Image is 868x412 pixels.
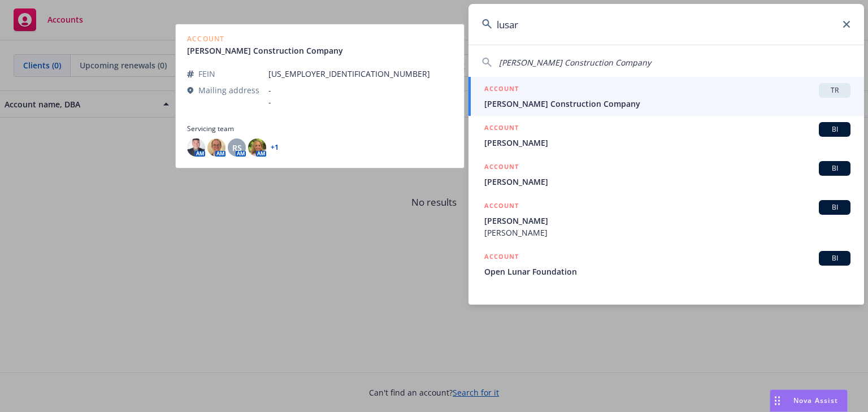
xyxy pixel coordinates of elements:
h5: ACCOUNT [484,122,519,136]
span: [PERSON_NAME] [484,176,850,188]
button: Nova Assist [770,389,848,412]
a: ACCOUNTBI[PERSON_NAME][PERSON_NAME] [468,194,864,245]
span: BI [823,202,846,212]
span: Nova Assist [793,396,838,405]
a: ACCOUNTBIOpen Lunar Foundation [468,245,864,284]
span: [PERSON_NAME] Construction Company [499,57,651,68]
h5: ACCOUNT [484,83,519,97]
a: ACCOUNTBI[PERSON_NAME] [468,116,864,155]
h5: ACCOUNT [484,251,519,264]
span: TR [823,85,846,96]
a: ACCOUNTBI[PERSON_NAME] [468,155,864,194]
span: BI [823,124,846,135]
span: BI [823,253,846,263]
input: Search... [468,4,864,45]
span: [PERSON_NAME] [484,215,850,227]
span: [PERSON_NAME] [484,227,850,238]
h5: ACCOUNT [484,161,519,175]
a: ACCOUNTTR[PERSON_NAME] Construction Company [468,77,864,116]
span: BI [823,163,846,174]
span: [PERSON_NAME] Construction Company [484,98,850,110]
span: Open Lunar Foundation [484,266,850,277]
h5: ACCOUNT [484,200,519,214]
span: [PERSON_NAME] [484,137,850,149]
div: Drag to move [770,390,784,411]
